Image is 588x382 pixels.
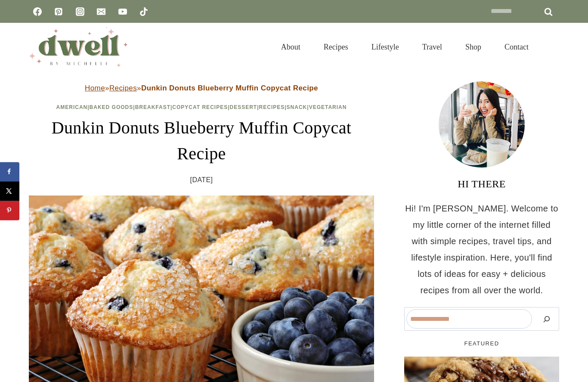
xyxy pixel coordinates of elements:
[536,309,557,329] button: Search
[56,104,88,110] a: American
[545,40,559,54] button: View Search Form
[259,104,285,110] a: Recipes
[287,104,307,110] a: Snack
[135,104,170,110] a: Breakfast
[309,104,347,110] a: Vegetarian
[135,3,152,20] a: TikTok
[172,104,228,110] a: Copycat Recipes
[56,104,347,110] span: | | | | | | |
[141,84,318,92] strong: Dunkin Donuts Blueberry Muffin Copycat Recipe
[29,27,128,67] img: DWELL by michelle
[90,104,133,110] a: Baked Goods
[85,84,318,92] span: » »
[85,84,105,92] a: Home
[50,3,67,20] a: Pinterest
[29,115,374,167] h1: Dunkin Donuts Blueberry Muffin Copycat Recipe
[29,3,46,20] a: Facebook
[269,32,540,62] nav: Primary Navigation
[190,174,213,186] time: [DATE]
[109,84,137,92] a: Recipes
[404,339,559,348] h5: FEATURED
[360,32,411,62] a: Lifestyle
[404,176,559,192] h3: HI THERE
[404,200,559,298] p: Hi! I'm [PERSON_NAME]. Welcome to my little corner of the internet filled with simple recipes, tr...
[93,3,110,20] a: Email
[269,32,312,62] a: About
[454,32,493,62] a: Shop
[493,32,540,62] a: Contact
[114,3,131,20] a: YouTube
[411,32,454,62] a: Travel
[71,3,89,20] a: Instagram
[312,32,360,62] a: Recipes
[230,104,257,110] a: Dessert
